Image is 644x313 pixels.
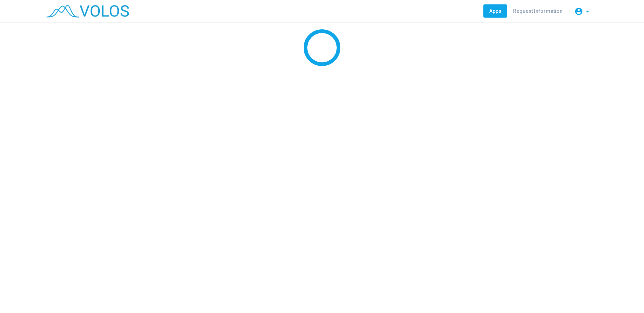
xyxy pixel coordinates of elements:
a: Apps [483,4,507,18]
mat-icon: account_circle [574,7,583,16]
mat-icon: arrow_drop_down [583,7,592,16]
a: Request Information [507,4,568,18]
span: Apps [489,8,501,14]
span: Request Information [513,8,563,14]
